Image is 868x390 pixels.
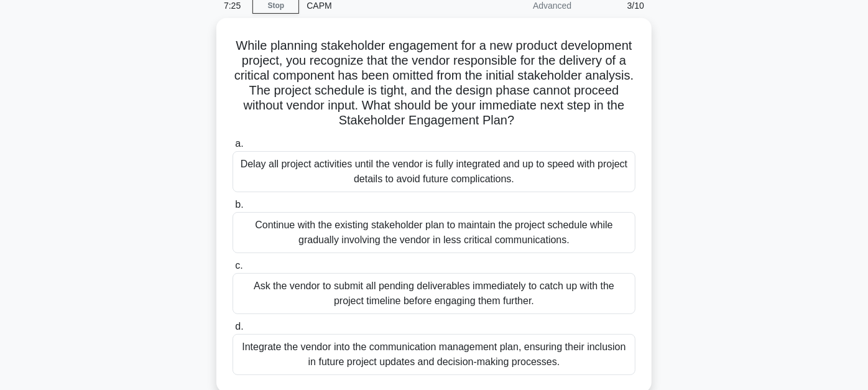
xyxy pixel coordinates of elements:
[231,38,637,129] h5: While planning stakeholder engagement for a new product development project, you recognize that t...
[233,212,635,253] div: Continue with the existing stakeholder plan to maintain the project schedule while gradually invo...
[233,334,635,375] div: Integrate the vendor into the communication management plan, ensuring their inclusion in future p...
[235,138,243,149] span: a.
[235,321,243,332] span: d.
[233,151,635,192] div: Delay all project activities until the vendor is fully integrated and up to speed with project de...
[235,199,243,210] span: b.
[235,260,242,271] span: c.
[233,273,635,314] div: Ask the vendor to submit all pending deliverables immediately to catch up with the project timeli...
